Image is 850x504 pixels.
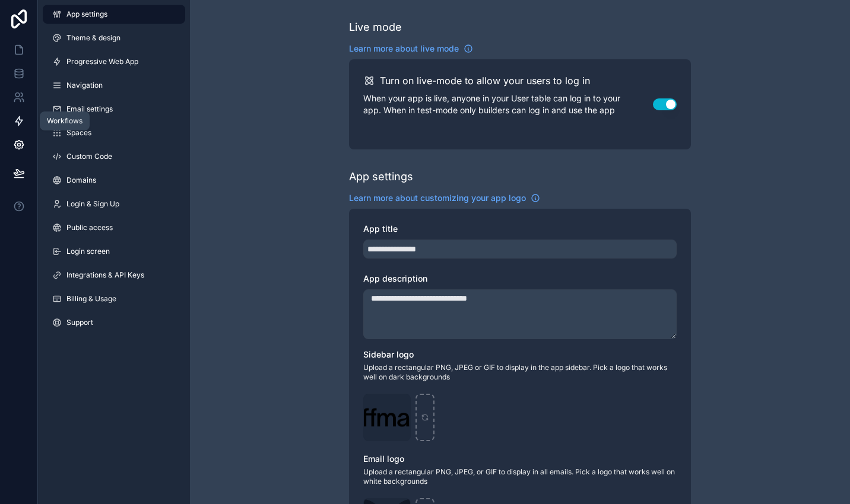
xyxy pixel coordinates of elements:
[43,147,185,166] a: Custom Code
[43,52,185,71] a: Progressive Web App
[349,168,413,185] div: App settings
[363,454,404,464] span: Email logo
[349,43,473,55] a: Learn more about live mode
[66,81,103,90] span: Navigation
[66,128,91,138] span: Spaces
[43,194,185,213] a: Login & Sign Up
[66,57,138,66] span: Progressive Web App
[66,152,112,161] span: Custom Code
[43,123,185,142] a: Spaces
[66,270,144,280] span: Integrations & API Keys
[363,273,427,283] span: App description
[349,19,402,36] div: Live mode
[349,43,459,55] span: Learn more about live mode
[43,28,185,47] a: Theme & design
[66,104,113,114] span: Email settings
[66,199,119,209] span: Login & Sign Up
[66,9,107,19] span: App settings
[43,313,185,332] a: Support
[380,74,590,88] h2: Turn on live-mode to allow your users to log in
[47,116,83,126] div: Workflows
[349,192,526,204] span: Learn more about customizing your app logo
[43,76,185,95] a: Navigation
[363,363,677,382] span: Upload a rectangular PNG, JPEG or GIF to display in the app sidebar. Pick a logo that works well ...
[363,92,653,116] p: When your app is live, anyone in your User table can log in to your app. When in test-mode only b...
[66,223,113,232] span: Public access
[66,33,120,43] span: Theme & design
[43,289,185,308] a: Billing & Usage
[66,247,110,256] span: Login screen
[43,100,185,119] a: Email settings
[43,5,185,24] a: App settings
[43,242,185,261] a: Login screen
[66,294,116,304] span: Billing & Usage
[66,176,96,185] span: Domains
[66,318,93,327] span: Support
[349,192,540,204] a: Learn more about customizing your app logo
[43,218,185,237] a: Public access
[363,467,677,486] span: Upload a rectangular PNG, JPEG, or GIF to display in all emails. Pick a logo that works well on w...
[43,171,185,190] a: Domains
[363,224,398,234] span: App title
[43,266,185,285] a: Integrations & API Keys
[363,349,414,359] span: Sidebar logo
